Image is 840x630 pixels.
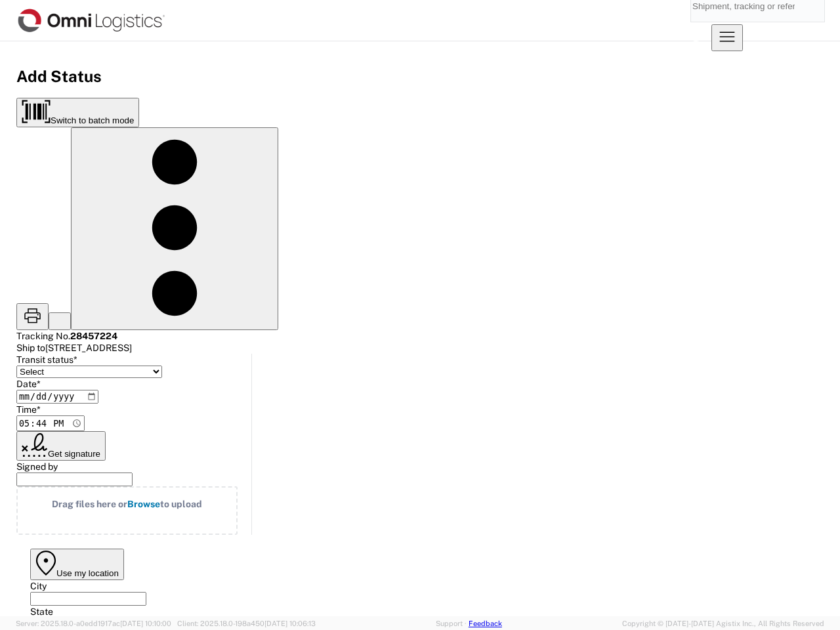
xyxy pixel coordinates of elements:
button: Use my location [30,549,124,580]
a: Support [436,619,469,627]
label: State [30,606,53,617]
label: Transit status [16,354,77,365]
span: [DATE] 10:06:13 [264,619,316,627]
span: to upload [160,499,202,509]
strong: 28457224 [70,331,117,341]
span: Copyright © [DATE]-[DATE] Agistix Inc., All Rights Reserved [622,618,824,629]
span: Tracking No. [16,331,70,341]
span: Ship to [16,343,45,353]
span: Drag files here or [52,499,127,509]
span: Browse [127,499,160,509]
a: [STREET_ADDRESS] [45,343,132,353]
span: Server: 2025.18.0-a0edd1917ac [16,619,171,627]
label: City [30,581,47,591]
h3: Add Status [16,70,488,82]
label: Date [16,379,41,389]
a: Feedback [469,619,502,627]
button: Switch to batch mode [16,98,139,127]
label: Signed by [16,461,58,472]
label: Time [16,404,41,415]
span: [DATE] 10:10:00 [120,619,171,627]
button: Get signature [16,431,106,461]
span: Client: 2025.18.0-198a450 [177,619,316,627]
